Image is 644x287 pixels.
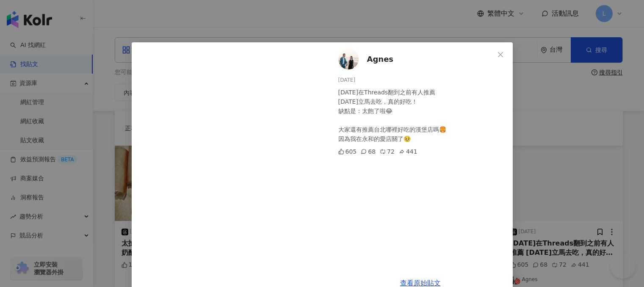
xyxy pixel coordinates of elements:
[338,49,359,69] img: KOL Avatar
[380,147,395,156] div: 72
[497,51,504,58] span: close
[338,49,494,69] a: KOL AvatarAgnes
[400,279,441,287] a: 查看原始貼文
[399,147,417,156] div: 441
[367,53,394,65] span: Agnes
[338,76,506,84] div: [DATE]
[492,46,509,63] button: Close
[338,88,506,143] div: [DATE]在Threads翻到之前有人推薦 [DATE]立馬去吃，真的好吃！ 缺點是：太飽了啦😂 大家還有推薦台北哪裡好吃的漢堡店嗎🍔 因為我在永和的愛店關了🥹
[338,147,357,156] div: 605
[361,147,376,156] div: 68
